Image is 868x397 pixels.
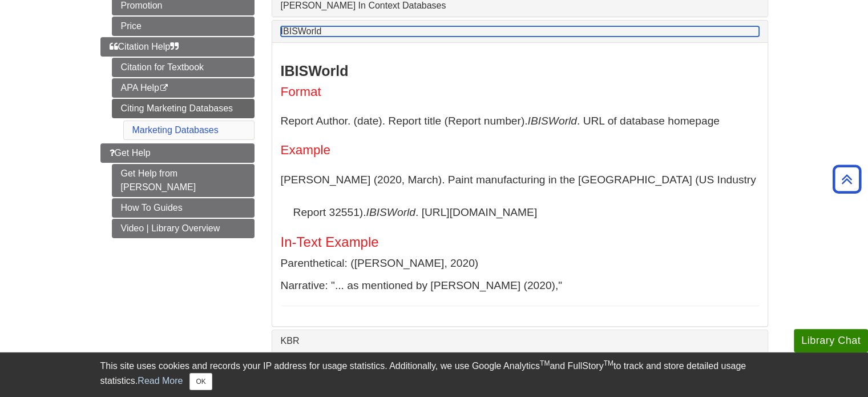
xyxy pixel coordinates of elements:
[138,376,183,386] a: Read More
[110,42,179,51] span: Citation Help
[112,164,255,197] a: Get Help from [PERSON_NAME]
[794,329,868,352] button: Library Chat
[159,85,169,92] i: This link opens in a new window
[281,85,759,99] h4: Format
[281,235,759,250] h5: In-Text Example
[100,37,255,57] a: Citation Help
[281,143,759,158] h4: Example
[112,78,255,98] a: APA Help
[132,125,219,135] a: Marketing Databases
[281,278,759,294] p: Narrative: "... as mentioned by [PERSON_NAME] (2020),"
[112,58,255,77] a: Citation for Textbook
[112,99,255,118] a: Citing Marketing Databases
[110,148,151,158] span: Get Help
[281,105,759,138] p: Report Author. (date). Report title (Report number). . URL of database homepage
[189,373,212,390] button: Close
[100,143,255,163] a: Get Help
[366,206,415,218] i: IBISWorld
[540,359,550,367] sup: TM
[604,359,613,367] sup: TM
[100,359,768,390] div: This site uses cookies and records your IP address for usage statistics. Additionally, we use Goo...
[281,336,759,346] a: KBR
[112,17,255,36] a: Price
[112,219,255,238] a: Video | Library Overview
[281,163,759,229] p: [PERSON_NAME] (2020, March). Paint manufacturing in the [GEOGRAPHIC_DATA] (US Industry Report 325...
[281,255,759,272] p: Parenthetical: ([PERSON_NAME], 2020)
[281,1,759,11] a: [PERSON_NAME] In Context Databases
[112,198,255,218] a: How To Guides
[281,26,759,37] a: IBISWorld
[527,115,576,127] i: IBISWorld
[829,171,865,187] a: Back to Top
[281,63,349,79] strong: IBISWorld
